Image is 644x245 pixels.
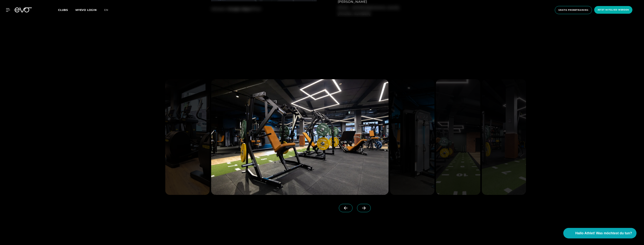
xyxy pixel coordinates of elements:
button: Hallo Athlet! Was möchtest du tun? [563,228,637,238]
img: evofitness [482,79,526,195]
img: evofitness [165,79,210,195]
a: Clubs [58,8,75,12]
span: Jetzt Mitglied werden [598,8,629,11]
span: Clubs [58,8,68,12]
img: evofitness [436,79,480,195]
span: Hallo Athlet! Was möchtest du tun? [575,231,632,236]
span: Gratis Probetraining [558,8,588,12]
a: en [104,8,113,12]
img: evofitness [211,79,388,195]
a: MYEVO LOGIN [75,8,97,12]
a: Gratis Probetraining [554,6,593,14]
a: Jetzt Mitglied werden [593,6,634,14]
img: evofitness [390,79,434,195]
span: en [104,8,108,12]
